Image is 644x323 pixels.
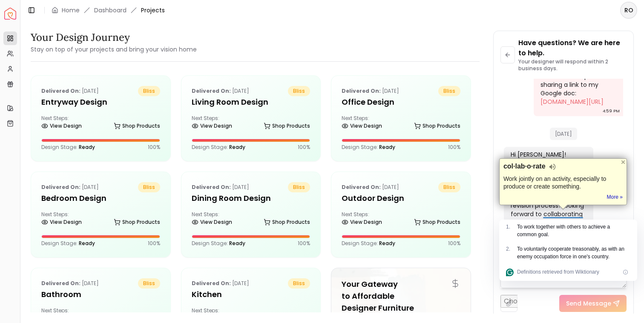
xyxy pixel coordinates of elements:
a: Shop Products [414,120,460,132]
p: 100 % [448,240,460,247]
p: [DATE] [342,86,399,96]
p: Design Stage: [192,240,245,247]
p: 100 % [148,240,160,247]
h5: Living Room design [192,96,310,108]
p: Your designer will respond within 2 business days. [518,58,627,72]
a: View Design [342,216,382,228]
p: [DATE] [41,278,99,289]
span: [DATE] [550,128,577,140]
span: Projects [141,6,165,14]
span: bliss [138,278,160,289]
span: Ready [379,143,395,151]
p: Design Stage: [342,144,395,151]
div: Next Steps: [342,115,460,132]
p: [DATE] [192,182,249,192]
p: [DATE] [41,86,99,96]
img: Spacejoy Logo [4,8,16,20]
b: Delivered on: [192,280,231,287]
h5: Dining Room design [192,192,310,204]
h5: Bedroom design [41,192,160,204]
a: [DOMAIN_NAME][URL] [540,97,604,106]
p: [DATE] [192,86,249,96]
p: [DATE] [192,278,249,289]
p: Design Stage: [41,144,95,151]
a: Spacejoy [4,8,16,20]
h3: Your Design Journey [31,31,197,44]
p: 100 % [298,240,310,247]
b: Delivered on: [342,183,381,191]
a: Dashboard [94,6,126,14]
span: Ready [79,143,95,151]
b: Delivered on: [192,183,231,191]
p: Design Stage: [342,240,395,247]
span: Ready [79,240,95,247]
div: 4:59 PM [603,107,620,115]
h5: Your Gateway to Affordable Designer Furniture [342,278,460,314]
a: View Design [41,120,82,132]
b: Delivered on: [41,87,80,94]
a: Shop Products [264,216,310,228]
div: Next Steps: [192,211,310,228]
span: bliss [438,182,460,192]
a: Shop Products [264,120,310,132]
p: 100 % [298,144,310,151]
span: bliss [288,182,310,192]
span: bliss [288,278,310,289]
p: 100 % [148,144,160,151]
a: View Design [192,120,232,132]
b: Delivered on: [192,87,231,94]
a: Shop Products [114,120,160,132]
span: RO [621,3,636,18]
div: Next Steps: [192,115,310,132]
div: Next Steps: [41,115,160,132]
span: Ready [379,240,395,247]
p: Design Stage: [41,240,95,247]
span: bliss [438,86,460,96]
a: Shop Products [114,216,160,228]
a: View Design [41,216,82,228]
h5: Bathroom [41,289,160,300]
b: Delivered on: [41,280,80,287]
p: [DATE] [41,182,99,192]
div: Hi [PERSON_NAME]! Thanks so much for this note! I will review your feedback and follow up with a ... [511,150,585,235]
nav: breadcrumb [52,6,165,14]
span: bliss [138,182,160,192]
span: bliss [138,86,160,96]
b: Delivered on: [41,183,80,191]
p: [DATE] [342,182,399,192]
h5: Outdoor design [342,192,460,204]
span: Ready [229,143,245,151]
a: Home [62,6,80,14]
h5: Kitchen [192,289,310,300]
span: Ready [229,240,245,247]
div: Next Steps: [342,211,460,228]
p: 100 % [448,144,460,151]
span: bliss [288,86,310,96]
b: Delivered on: [342,87,381,94]
a: Shop Products [414,216,460,228]
h5: Office design [342,96,460,108]
div: Next Steps: [41,211,160,228]
p: Design Stage: [192,144,245,151]
a: View Design [342,120,382,132]
a: View Design [192,216,232,228]
h5: entryway design [41,96,160,108]
p: Have questions? We are here to help. [518,38,627,58]
button: RO [620,2,637,19]
small: Stay on top of your projects and bring your vision home [31,45,197,54]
